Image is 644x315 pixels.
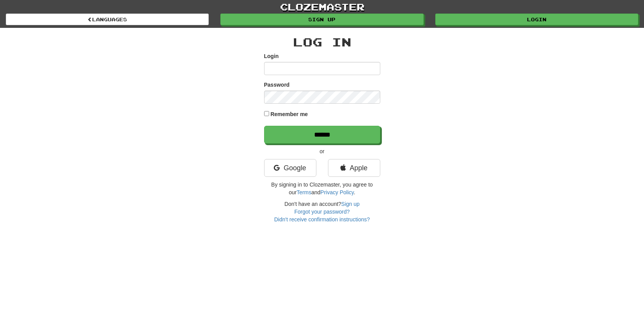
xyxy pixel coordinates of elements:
p: By signing in to Clozemaster, you agree to our and . [264,181,380,196]
a: Terms [297,189,311,195]
h2: Log In [264,36,380,48]
a: Forgot your password? [294,209,350,215]
a: Sign up [341,201,359,207]
label: Password [264,81,290,89]
a: Privacy Policy [320,189,354,195]
a: Google [264,159,316,177]
a: Sign up [220,14,423,25]
label: Remember me [270,110,308,118]
a: Didn't receive confirmation instructions? [274,216,370,223]
p: or [264,147,380,155]
label: Login [264,52,279,60]
a: Languages [6,14,209,25]
a: Apple [328,159,380,177]
div: Don't have an account? [264,200,380,223]
a: Login [435,14,638,25]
